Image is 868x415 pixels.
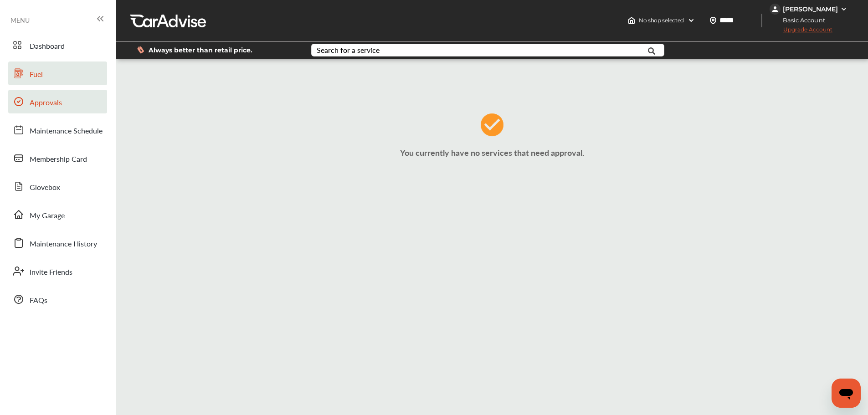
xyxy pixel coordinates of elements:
iframe: Button to launch messaging window [832,379,861,408]
span: Maintenance Schedule [30,125,103,137]
a: Glovebox [8,174,107,198]
a: FAQs [8,287,107,311]
span: Invite Friends [30,266,72,278]
img: header-down-arrow.9dd2ce7d.svg [688,17,695,24]
span: Maintenance History [30,238,97,250]
img: header-home-logo.8d720a4f.svg [628,17,635,24]
img: jVpblrzwTbfkPYzPPzSLxeg0AAAAASUVORK5CYII= [770,4,781,15]
span: Approvals [30,97,62,109]
span: Membership Card [30,154,87,165]
img: location_vector.a44bc228.svg [709,17,717,24]
a: Invite Friends [8,259,107,283]
a: My Garage [8,203,107,226]
span: FAQs [30,295,47,307]
a: Maintenance Schedule [8,118,107,142]
span: Dashboard [30,41,65,52]
span: Fuel [30,69,43,81]
a: Approvals [8,90,107,113]
span: Upgrade Account [770,26,832,37]
div: Search for a service [317,46,380,54]
img: header-divider.bc55588e.svg [761,14,762,27]
a: Dashboard [8,33,107,57]
img: WGsFRI8htEPBVLJbROoPRyZpYNWhNONpIPPETTm6eUC0GeLEiAAAAAElFTkSuQmCC [840,5,847,13]
span: Always better than retail price. [149,47,252,53]
a: Maintenance History [8,231,107,255]
div: [PERSON_NAME] [783,5,838,13]
a: Membership Card [8,146,107,170]
p: You currently have no services that need approval. [118,147,866,158]
span: Glovebox [30,182,60,194]
span: No shop selected [639,17,684,24]
span: Basic Account [770,15,832,25]
a: Fuel [8,61,107,85]
img: dollor_label_vector.a70140d1.svg [137,46,144,54]
span: MENU [10,16,30,24]
span: My Garage [30,210,65,222]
